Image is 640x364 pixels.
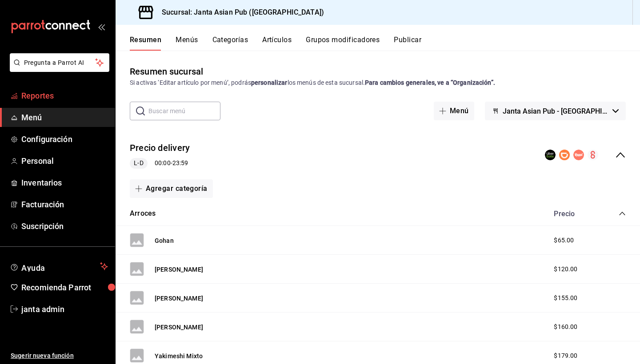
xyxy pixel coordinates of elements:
[554,265,577,274] span: $120.00
[485,102,626,120] button: Janta Asian Pub - [GEOGRAPHIC_DATA]
[10,53,109,72] button: Pregunta a Parrot AI
[554,351,577,360] span: $179.00
[130,209,156,219] button: Arroces
[21,220,108,232] span: Suscripción
[365,79,495,86] strong: Para cambios generales, ve a “Organización”.
[21,155,108,167] span: Personal
[6,64,109,74] a: Pregunta a Parrot AI
[155,323,203,332] button: [PERSON_NAME]
[130,78,626,87] div: Si activas ‘Editar artículo por menú’, podrás los menús de esta sucursal.
[11,351,108,360] span: Sugerir nueva función
[155,7,324,18] h3: Sucursal: Janta Asian Pub ([GEOGRAPHIC_DATA])
[554,322,577,332] span: $160.00
[21,303,108,315] span: janta admin
[21,90,108,102] span: Reportes
[306,36,380,51] button: Grupos modificadores
[130,65,203,78] div: Resumen sucursal
[212,36,248,51] button: Categorías
[434,102,474,120] button: Menú
[116,135,640,176] div: collapse-menu-row
[155,352,203,360] button: Yakimeshi Mixto
[130,158,190,169] div: 00:00 - 23:59
[98,23,105,30] button: open_drawer_menu
[21,177,108,189] span: Inventarios
[155,265,203,274] button: [PERSON_NAME]
[251,79,288,86] strong: personalizar
[554,236,574,245] span: $65.00
[503,107,609,115] span: Janta Asian Pub - [GEOGRAPHIC_DATA]
[554,293,577,303] span: $155.00
[176,36,198,51] button: Menús
[155,236,174,245] button: Gohan
[21,198,108,210] span: Facturación
[262,36,292,51] button: Artículos
[21,261,96,272] span: Ayuda
[130,158,147,168] span: L-D
[394,36,421,51] button: Publicar
[619,210,626,217] button: collapse-category-row
[130,36,161,51] button: Resumen
[130,36,640,51] div: navigation tabs
[21,133,108,145] span: Configuración
[155,294,203,303] button: [PERSON_NAME]
[148,102,220,120] input: Buscar menú
[24,58,96,67] span: Pregunta a Parrot AI
[21,111,108,123] span: Menú
[130,179,213,198] button: Agregar categoría
[130,142,190,154] button: Precio delivery
[21,281,108,293] span: Recomienda Parrot
[545,210,602,218] div: Precio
